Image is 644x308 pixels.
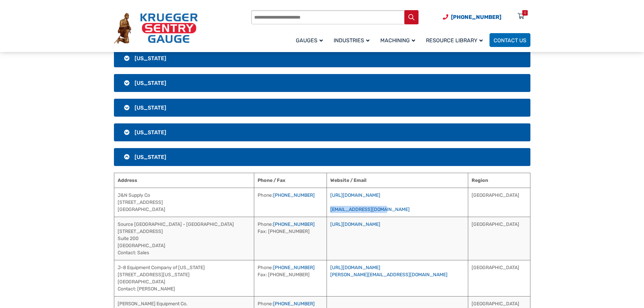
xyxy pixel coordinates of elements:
div: 0 [524,10,526,16]
a: [PERSON_NAME][EMAIL_ADDRESS][DOMAIN_NAME] [330,272,448,278]
th: Region [468,173,530,188]
a: Phone Number (920) 434-8860 [443,13,501,21]
a: [PHONE_NUMBER] [273,192,315,198]
span: [US_STATE] [135,80,166,86]
a: Machining [376,32,422,48]
img: Krueger Sentry Gauge [114,13,198,44]
a: [URL][DOMAIN_NAME] [330,221,380,227]
td: J-8 Equipment Company of [US_STATE] [STREET_ADDRESS][US_STATE] [GEOGRAPHIC_DATA] Contact: [PERSON... [114,260,254,296]
a: [EMAIL_ADDRESS][DOMAIN_NAME] [330,207,410,212]
a: Gauges [292,32,330,48]
td: [GEOGRAPHIC_DATA] [468,188,530,217]
span: Gauges [296,37,323,44]
td: [GEOGRAPHIC_DATA] [468,217,530,260]
a: Contact Us [490,33,530,47]
th: Address [114,173,254,188]
td: J&N Supply Co [STREET_ADDRESS] [GEOGRAPHIC_DATA] [114,188,254,217]
span: [US_STATE] [135,129,166,136]
a: [URL][DOMAIN_NAME] [330,265,380,270]
span: Contact Us [494,37,526,44]
td: [GEOGRAPHIC_DATA] [468,260,530,296]
th: Phone / Fax [254,173,327,188]
a: [PHONE_NUMBER] [273,301,315,307]
a: [PHONE_NUMBER] [273,265,315,270]
span: [US_STATE] [135,104,166,111]
span: [US_STATE] [135,55,166,62]
td: Phone: Fax: [PHONE_NUMBER] [254,260,327,296]
span: [PHONE_NUMBER] [451,14,501,20]
a: [URL][DOMAIN_NAME] [330,192,380,198]
td: Phone: [254,188,327,217]
td: Phone: Fax: [PHONE_NUMBER] [254,217,327,260]
span: Industries [334,37,369,44]
a: Industries [330,32,376,48]
a: Resource Library [422,32,490,48]
a: [PHONE_NUMBER] [273,221,315,227]
span: [US_STATE] [135,154,166,160]
th: Website / Email [327,173,468,188]
span: Resource Library [426,37,483,44]
td: Source [GEOGRAPHIC_DATA] - [GEOGRAPHIC_DATA] [STREET_ADDRESS] Suite 200 [GEOGRAPHIC_DATA] Contact... [114,217,254,260]
span: Machining [380,37,415,44]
